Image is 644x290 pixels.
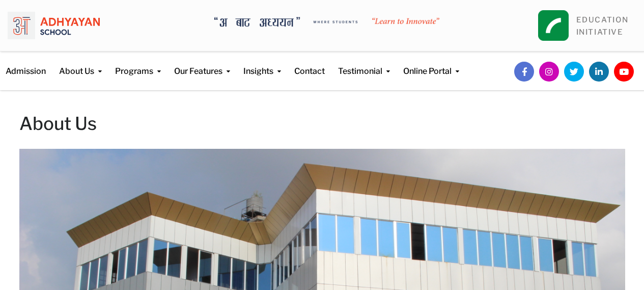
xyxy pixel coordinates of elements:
[59,51,102,77] a: About Us
[174,51,230,77] a: Our Features
[538,10,569,41] img: square_leapfrog
[403,51,459,77] a: Online Portal
[243,51,281,77] a: Insights
[6,51,46,77] a: Admission
[576,15,629,37] a: EDUCATIONINITIATIVE
[19,111,625,136] h2: About Us
[8,8,100,43] img: logo
[294,51,325,77] a: Contact
[338,51,390,77] a: Testimonial
[115,51,161,77] a: Programs
[214,17,440,28] img: A Bata Adhyayan where students learn to Innovate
